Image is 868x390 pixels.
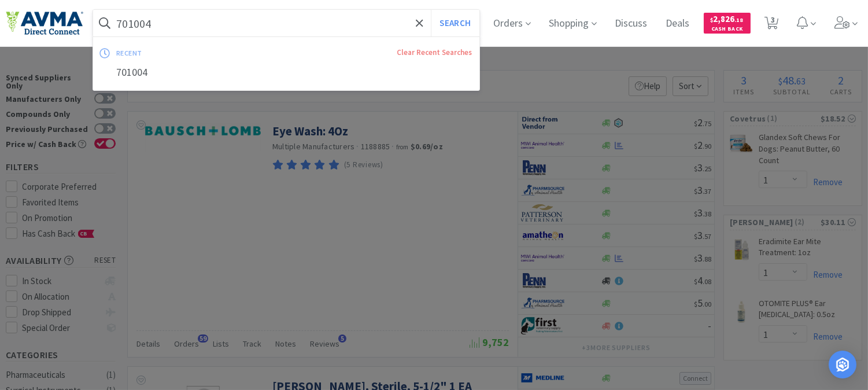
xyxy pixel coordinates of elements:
[711,16,714,24] span: $
[711,13,744,24] span: 2,826
[704,8,751,39] a: $2,826.18Cash Back
[662,19,695,29] a: Deals
[611,19,652,29] a: Discuss
[760,20,784,30] a: 3
[735,16,744,24] span: . 18
[93,62,479,83] div: 701004
[116,44,269,62] div: recent
[829,351,856,378] div: Open Intercom Messenger
[711,26,744,34] span: Cash Back
[431,10,479,36] button: Search
[397,47,472,57] a: Clear Recent Searches
[6,11,83,35] img: e4e33dab9f054f5782a47901c742baa9_102.png
[93,10,479,36] input: Search by item, sku, manufacturer, ingredient, size...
